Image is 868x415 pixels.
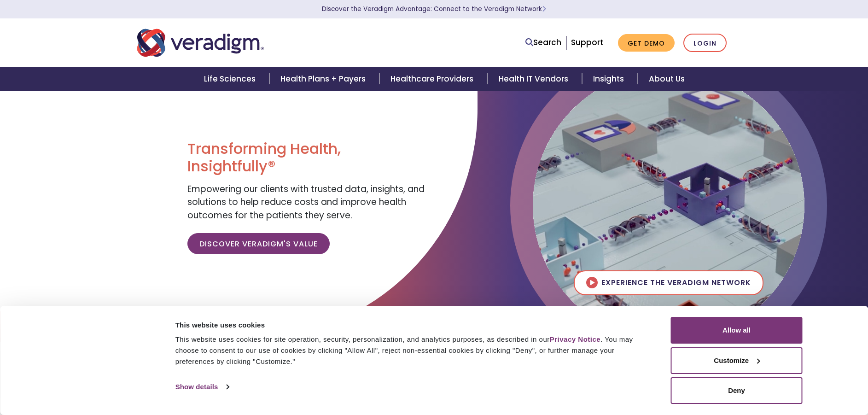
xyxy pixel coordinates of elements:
a: Support [571,37,603,48]
div: This website uses cookies for site operation, security, personalization, and analytics purposes, ... [175,334,650,367]
a: Discover Veradigm's Value [187,233,330,254]
h1: Transforming Health, Insightfully® [187,140,427,175]
button: Customize [671,347,803,374]
a: Search [525,36,561,49]
a: Life Sciences [193,67,269,91]
button: Allow all [671,317,803,344]
a: Discover the Veradigm Advantage: Connect to the Veradigm NetworkLearn More [322,5,546,13]
a: Health Plans + Payers [269,67,379,91]
a: Healthcare Providers [379,67,487,91]
span: Learn More [542,5,546,13]
button: Deny [671,377,803,404]
a: Get Demo [618,34,675,52]
a: Insights [582,67,638,91]
a: About Us [638,67,696,91]
a: Privacy Notice [550,335,600,343]
a: Show details [175,380,229,394]
span: Empowering our clients with trusted data, insights, and solutions to help reduce costs and improv... [187,183,425,222]
div: This website uses cookies [175,320,650,331]
img: Veradigm logo [137,28,264,58]
a: Login [683,34,727,53]
a: Health IT Vendors [488,67,582,91]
